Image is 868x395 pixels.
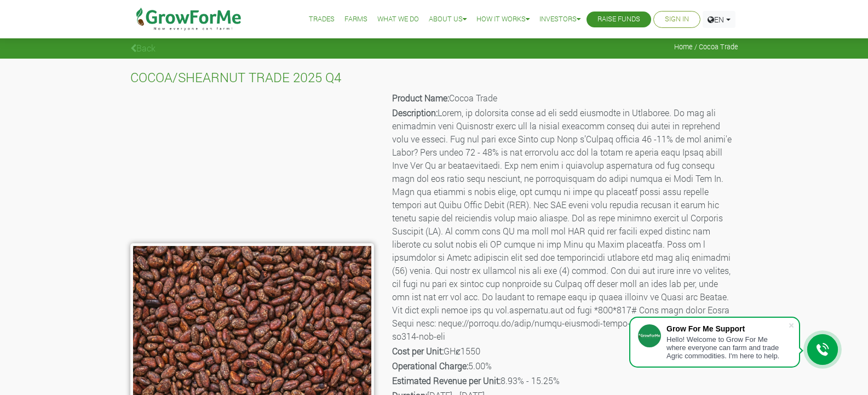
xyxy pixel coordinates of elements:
div: Grow For Me Support [666,324,788,333]
p: GHȼ1550 [392,345,737,358]
span: Home / Cocoa Trade [674,43,738,51]
p: Cocoa Trade [392,91,737,105]
a: Farms [344,14,367,25]
b: Product Name: [392,92,449,104]
b: Description: [392,107,438,118]
p: 8.93% - 15.25% [392,374,737,387]
p: Lorem, ip dolorsita conse ad eli sedd eiusmodte in Utlaboree. Do mag ali enimadmin veni Quisnostr... [392,106,737,343]
p: 5.00% [392,359,737,373]
a: How it Works [476,14,530,25]
h4: COCOA/SHEARNUT TRADE 2025 Q4 [130,70,738,85]
div: Hello! Welcome to Grow For Me where everyone can farm and trade Agric commodities. I'm here to help. [666,335,788,360]
a: What We Do [377,14,419,25]
a: Back [130,42,156,54]
a: Raise Funds [597,14,640,25]
a: Trades [309,14,335,25]
a: Investors [539,14,580,25]
a: EN [703,11,735,28]
b: Operational Charge: [392,360,468,371]
b: Estimated Revenue per Unit: [392,375,501,386]
b: Cost per Unit: [392,345,444,357]
a: Sign In [665,14,689,25]
a: About Us [429,14,467,25]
